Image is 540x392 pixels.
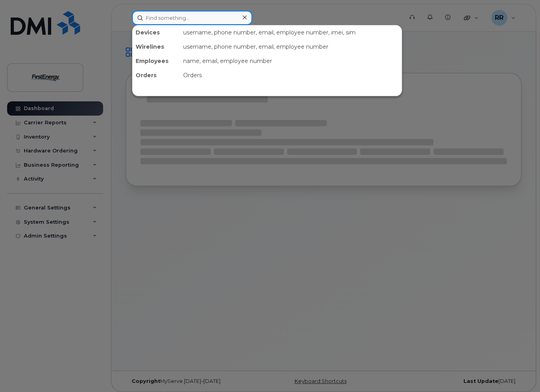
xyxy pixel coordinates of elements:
div: Orders [132,68,180,82]
div: Wirelines [132,40,180,54]
div: username, phone number, email, employee number [180,40,402,54]
div: username, phone number, email, employee number, imei, sim [180,25,402,40]
div: Orders [180,68,402,82]
div: Devices [132,25,180,40]
div: name, email, employee number [180,54,402,68]
div: Employees [132,54,180,68]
